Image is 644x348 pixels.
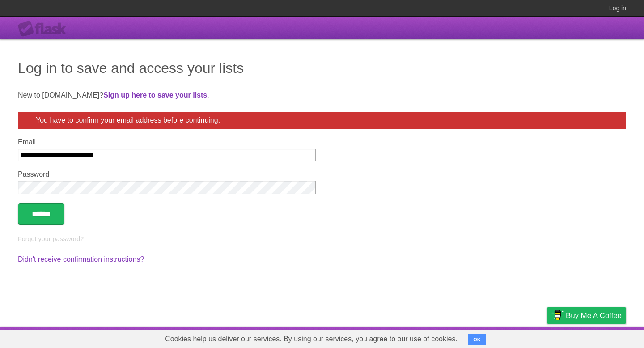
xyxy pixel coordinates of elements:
a: Developers [458,329,494,346]
label: Password [18,170,316,178]
a: Didn't receive confirmation instructions? [18,255,144,263]
a: Forgot your password? [18,235,84,242]
label: Email [18,138,316,146]
div: Flask [18,21,72,37]
p: New to [DOMAIN_NAME]? . [18,90,626,101]
a: Terms [505,329,525,346]
img: Buy me a coffee [551,308,563,323]
a: Buy me a coffee [547,307,626,324]
h1: Log in to save and access your lists [18,57,626,79]
span: Cookies help us deliver our services. By using our services, you agree to our use of cookies. [156,330,466,348]
button: OK [468,334,486,345]
a: Suggest a feature [570,329,626,346]
a: About [428,329,447,346]
span: Buy me a coffee [566,308,622,323]
div: You have to confirm your email address before continuing. [18,112,626,129]
a: Sign up here to save your lists [103,91,207,99]
a: Privacy [535,329,559,346]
